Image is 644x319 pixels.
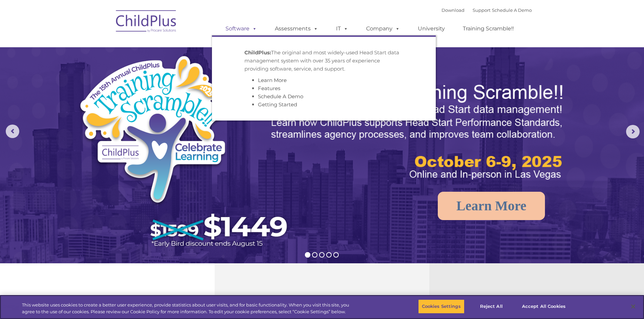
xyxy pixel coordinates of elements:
[438,192,545,220] a: Learn More
[442,7,464,13] a: Download
[473,7,491,13] a: Support
[244,49,403,73] p: The original and most widely-used Head Start data management system with over 35 years of experie...
[518,299,569,314] button: Accept All Cookies
[470,299,512,314] button: Reject All
[94,45,115,50] span: Last name
[113,5,180,39] img: ChildPlus by Procare Solutions
[492,7,532,13] a: Schedule A Demo
[626,299,641,314] button: Close
[219,22,264,35] a: Software
[329,22,355,35] a: IT
[258,93,303,100] a: Schedule A Demo
[442,7,532,13] font: |
[359,22,407,35] a: Company
[418,299,464,314] button: Cookies Settings
[258,77,287,83] a: Learn More
[268,22,325,35] a: Assessments
[244,49,271,56] strong: ChildPlus:
[22,302,354,315] div: This website uses cookies to create a better user experience, provide statistics about user visit...
[258,85,280,91] a: Features
[258,101,297,108] a: Getting Started
[411,22,452,35] a: University
[94,72,123,77] span: Phone number
[456,22,521,35] a: Training Scramble!!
